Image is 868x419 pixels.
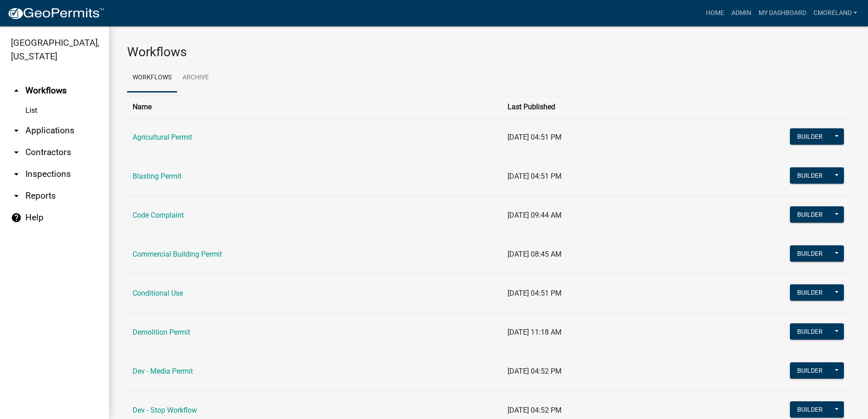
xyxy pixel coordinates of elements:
[127,96,502,118] th: Name
[790,206,830,223] button: Builder
[790,323,830,340] button: Builder
[755,5,810,22] a: My Dashboard
[810,5,861,22] a: cmoreland
[508,289,562,297] span: [DATE] 04:51 PM
[508,250,562,258] span: [DATE] 08:45 AM
[11,125,22,136] i: arrow_drop_down
[11,190,22,201] i: arrow_drop_down
[11,169,22,180] i: arrow_drop_down
[133,328,190,336] a: Demolition Permit
[133,172,182,180] a: Blasting Permit
[127,63,177,93] a: Workflows
[11,147,22,158] i: arrow_drop_down
[790,362,830,379] button: Builder
[790,167,830,184] button: Builder
[508,406,562,414] span: [DATE] 04:52 PM
[790,401,830,418] button: Builder
[790,128,830,145] button: Builder
[11,212,22,223] i: help
[133,250,222,258] a: Commercial Building Permit
[508,367,562,375] span: [DATE] 04:52 PM
[702,5,728,22] a: Home
[127,44,850,60] h3: Workflows
[502,96,725,118] th: Last Published
[133,211,184,219] a: Code Complaint
[508,328,562,336] span: [DATE] 11:18 AM
[133,406,197,414] a: Dev - Stop Workflow
[508,133,562,141] span: [DATE] 04:51 PM
[728,5,755,22] a: Admin
[508,211,562,219] span: [DATE] 09:44 AM
[11,85,22,96] i: arrow_drop_up
[133,133,192,141] a: Agricultural Permit
[790,245,830,262] button: Builder
[790,284,830,301] button: Builder
[133,289,183,297] a: Conditional Use
[177,63,214,93] a: Archive
[508,172,562,180] span: [DATE] 04:51 PM
[133,367,193,375] a: Dev - Media Permit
